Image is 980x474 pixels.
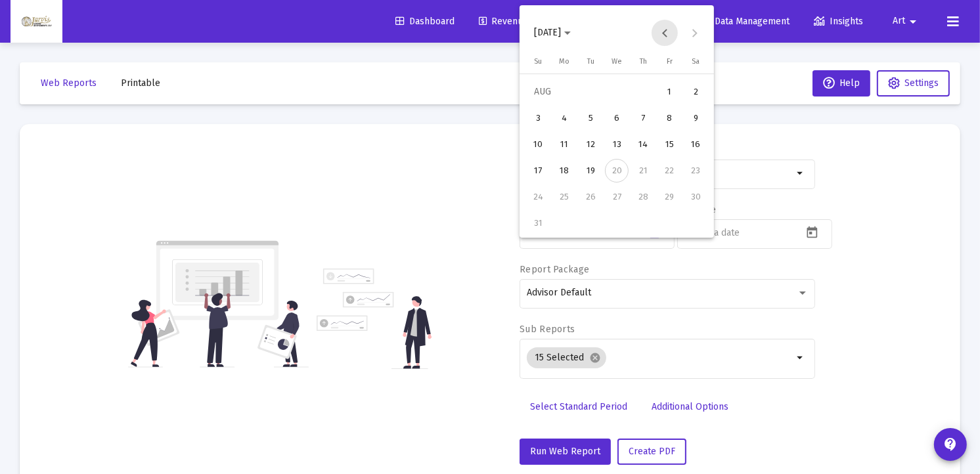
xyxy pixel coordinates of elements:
[657,159,681,183] div: 22
[552,185,576,209] div: 25
[526,159,550,183] div: 17
[587,57,594,66] span: Tu
[630,158,656,184] button: 2025-08-21
[579,106,602,130] div: 5
[604,105,630,131] button: 2025-08-06
[526,211,550,235] div: 31
[552,106,576,130] div: 4
[525,210,551,236] button: 2025-08-31
[667,57,673,66] span: Fr
[656,158,682,184] button: 2025-08-22
[684,133,707,156] div: 16
[630,184,656,210] button: 2025-08-28
[682,184,709,210] button: 2025-08-30
[551,158,577,184] button: 2025-08-18
[534,57,542,66] span: Su
[552,133,576,156] div: 11
[657,133,681,156] div: 15
[523,20,581,46] button: Choose month and year
[657,185,681,209] div: 29
[526,133,550,156] div: 10
[631,133,655,156] div: 14
[605,185,629,209] div: 27
[656,79,682,105] button: 2025-08-01
[534,27,561,38] span: [DATE]
[681,20,707,46] button: Next month
[682,105,709,131] button: 2025-08-09
[684,106,707,130] div: 9
[605,106,629,130] div: 6
[604,158,630,184] button: 2025-08-20
[525,79,656,105] td: AUG
[631,106,655,130] div: 7
[525,105,551,131] button: 2025-08-03
[631,185,655,209] div: 28
[630,131,656,158] button: 2025-08-14
[656,105,682,131] button: 2025-08-08
[692,57,700,66] span: Sa
[605,159,629,183] div: 20
[604,184,630,210] button: 2025-08-27
[559,57,569,66] span: Mo
[577,184,604,210] button: 2025-08-26
[612,57,622,66] span: We
[579,159,602,183] div: 19
[605,133,629,156] div: 13
[577,105,604,131] button: 2025-08-05
[552,159,576,183] div: 18
[684,159,707,183] div: 23
[657,106,681,130] div: 8
[577,131,604,158] button: 2025-08-12
[525,184,551,210] button: 2025-08-24
[551,131,577,158] button: 2025-08-11
[682,158,709,184] button: 2025-08-23
[630,105,656,131] button: 2025-08-07
[656,184,682,210] button: 2025-08-29
[682,131,709,158] button: 2025-08-16
[551,184,577,210] button: 2025-08-25
[684,185,707,209] div: 30
[652,20,678,46] button: Previous month
[579,133,602,156] div: 12
[640,57,647,66] span: Th
[657,80,681,104] div: 1
[551,105,577,131] button: 2025-08-04
[579,185,602,209] div: 26
[525,131,551,158] button: 2025-08-10
[682,79,709,105] button: 2025-08-02
[577,158,604,184] button: 2025-08-19
[631,159,655,183] div: 21
[684,80,707,104] div: 2
[656,131,682,158] button: 2025-08-15
[525,158,551,184] button: 2025-08-17
[604,131,630,158] button: 2025-08-13
[526,106,550,130] div: 3
[526,185,550,209] div: 24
